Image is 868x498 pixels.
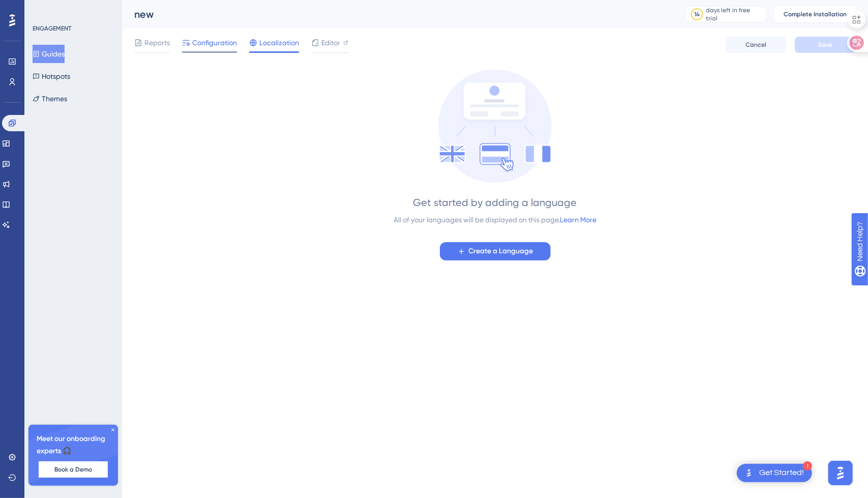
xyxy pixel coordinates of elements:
[746,41,767,49] span: Cancel
[743,467,755,479] img: launcher-image-alternative-text
[321,37,340,49] span: Editor
[134,7,660,21] div: new
[33,90,67,108] button: Themes
[24,3,64,15] span: Need Help?
[37,433,110,457] span: Meet our onboarding experts 🎧
[33,67,70,85] button: Hotspots
[33,45,65,63] button: Guides
[440,242,551,260] button: Create a Language
[774,6,856,22] button: Complete Installation
[784,10,847,18] span: Complete Installation
[825,458,856,488] iframe: UserGuiding AI Assistant Launcher
[259,37,299,49] span: Localization
[726,37,787,53] button: Cancel
[394,214,596,226] div: All of your languages will be displayed on this page.
[413,195,577,210] div: Get started by adding a language
[39,461,108,478] button: Book a Demo
[818,41,832,49] span: Save
[706,6,763,22] div: days left in free trial
[759,467,804,479] div: Get Started!
[803,461,812,471] div: 1
[695,10,700,18] div: 14
[33,24,71,33] div: ENGAGEMENT
[54,465,92,474] span: Book a Demo
[144,37,170,49] span: Reports
[192,37,237,49] span: Configuration
[560,216,596,224] a: Learn More
[795,37,856,53] button: Save
[469,245,533,257] span: Create a Language
[737,464,812,482] div: Open Get Started! checklist, remaining modules: 1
